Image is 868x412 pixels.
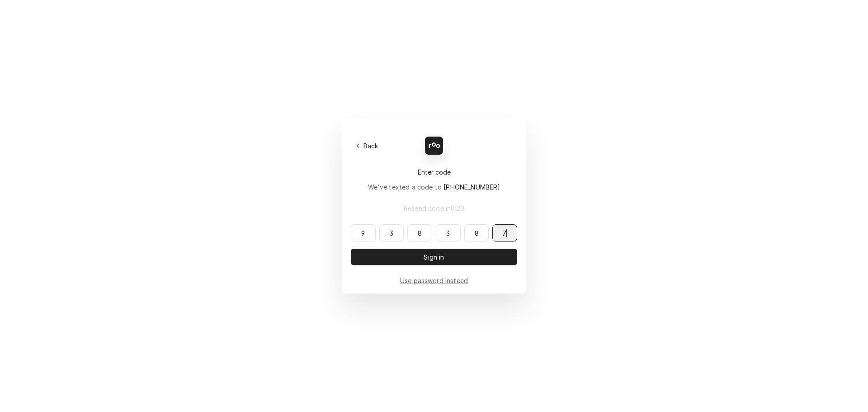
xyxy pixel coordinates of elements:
span: to [435,183,500,191]
button: Back [351,139,384,152]
span: Resend code in 0 : 20 [402,204,466,213]
div: Enter code [351,167,517,177]
span: [PHONE_NUMBER] [443,183,500,191]
span: Back [362,141,380,151]
button: Sign in [351,249,517,265]
span: Sign in [422,252,446,262]
button: Resend code in0:20 [351,200,517,216]
div: We've texted a code [368,182,500,192]
a: Go to Email and password form [400,276,468,285]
